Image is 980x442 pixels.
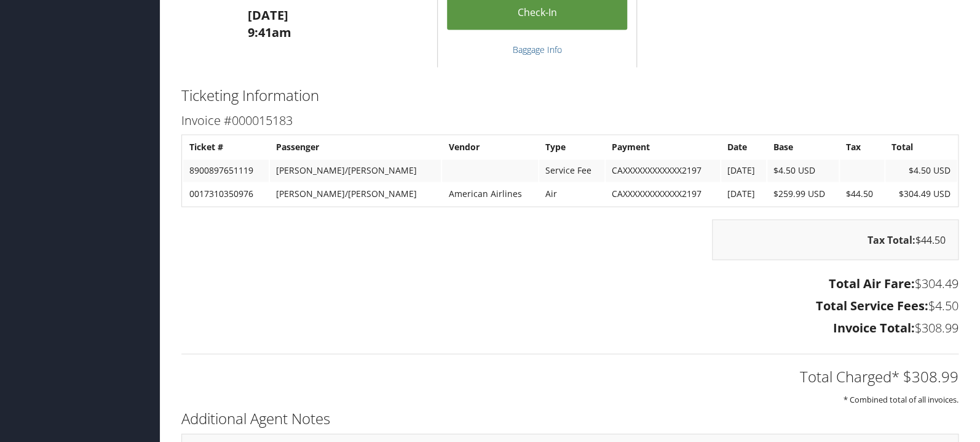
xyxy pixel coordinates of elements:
[721,136,766,158] th: Date
[248,24,291,41] strong: 9:41am
[767,159,839,182] td: $4.50 USD
[606,183,720,205] td: CAXXXXXXXXXXXX2197
[867,233,915,246] strong: Tax Total:
[248,7,288,23] strong: [DATE]
[539,136,604,158] th: Type
[183,183,269,205] td: 0017310350976
[442,136,538,158] th: Vendor
[539,183,604,205] td: Air
[270,136,441,158] th: Passenger
[885,183,957,205] td: $304.49 USD
[183,159,269,182] td: 8900897651119
[885,136,957,158] th: Total
[181,85,958,106] h2: Ticketing Information
[840,183,884,205] td: $44.50
[181,297,958,314] h3: $4.50
[513,44,562,55] a: Baggage Info
[270,183,441,205] td: [PERSON_NAME]/[PERSON_NAME]
[181,319,958,336] h3: $308.99
[721,183,766,205] td: [DATE]
[270,159,441,182] td: [PERSON_NAME]/[PERSON_NAME]
[885,159,957,182] td: $4.50 USD
[767,183,839,205] td: $259.99 USD
[181,366,958,387] h2: Total Charged* $308.99
[183,136,269,158] th: Ticket #
[181,112,958,129] h3: Invoice #000015183
[181,408,958,428] h2: Additional Agent Notes
[712,219,958,260] div: $44.50
[539,159,604,182] td: Service Fee
[606,136,720,158] th: Payment
[833,319,915,336] strong: Invoice Total:
[844,393,958,404] small: * Combined total of all invoices.
[829,275,915,291] strong: Total Air Fare:
[721,159,766,182] td: [DATE]
[181,275,958,292] h3: $304.49
[442,183,538,205] td: American Airlines
[767,136,839,158] th: Base
[606,159,720,182] td: CAXXXXXXXXXXXX2197
[816,297,928,313] strong: Total Service Fees:
[840,136,884,158] th: Tax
